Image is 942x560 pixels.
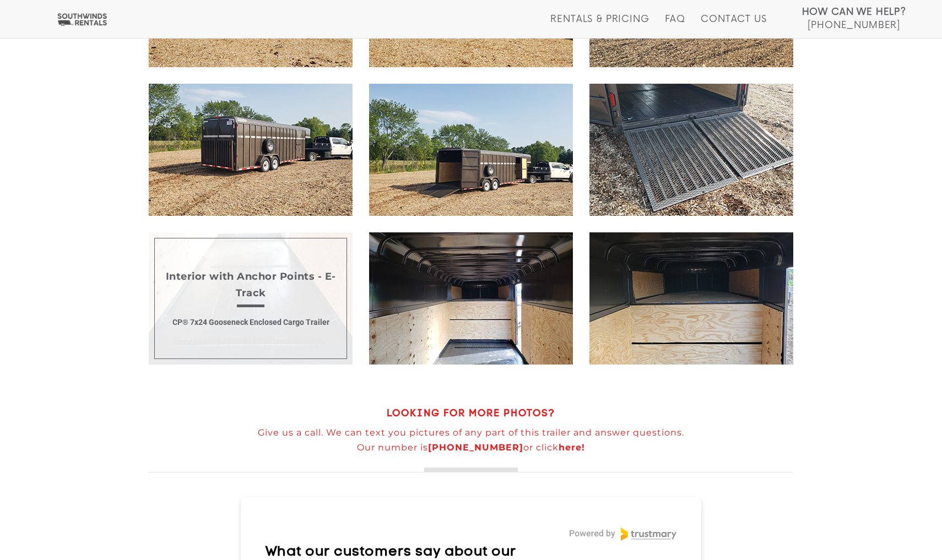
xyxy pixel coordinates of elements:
p: Give us a call. We can text you pictures of any part of this trailer and answer questions. [149,428,793,438]
a: CP® 7x24 Gooseneck Enclosed Cargo Trailer [369,232,573,365]
strong: LOOKING FOR MORE PHOTOS? [387,409,555,418]
a: here! [559,442,585,453]
a: [PHONE_NUMBER] [428,442,523,453]
strong: How Can We Help? [802,7,906,18]
a: FAQ [665,14,686,38]
img: Southwinds Rentals Logo [55,13,109,26]
a: How Can We Help? [PHONE_NUMBER] [802,6,906,30]
a: CP® 7x24 Gooseneck Enclosed Cargo Trailer Interior with Anchor Points - E-Track CP® 7x24 Goosenec... [149,232,353,365]
a: Contact Us [701,14,766,38]
a: Rentals & Pricing [550,14,649,38]
a: Powered by Trustmary [570,528,676,541]
span: [PHONE_NUMBER] [808,20,900,31]
a: CP® 7x24 Gooseneck Enclosed Cargo Trailer [589,232,793,365]
p: Our number is or click [149,443,793,453]
a: CP® 7x24 Gooseneck Enclosed Cargo Trailer [369,84,573,216]
a: CP® 7x24 Gooseneck Enclosed Cargo Trailer [589,84,793,216]
a: CP® 7x24 Gooseneck Enclosed Cargo Trailer [149,84,353,216]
